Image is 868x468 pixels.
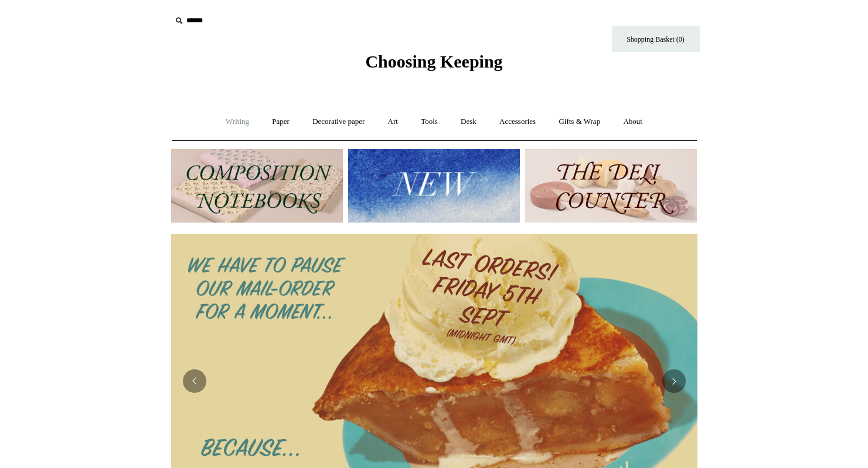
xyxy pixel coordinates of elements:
[548,106,611,137] a: Gifts & Wrap
[612,106,653,137] a: About
[662,369,686,393] button: Next
[489,106,546,137] a: Accessories
[348,149,520,223] img: New.jpg__PID:f73bdf93-380a-4a35-bcfe-7823039498e1
[365,52,502,71] span: Choosing Keeping
[261,106,300,137] a: Paper
[377,106,409,137] a: Art
[183,369,206,393] button: Previous
[215,106,260,137] a: Writing
[302,106,375,137] a: Decorative paper
[525,149,697,223] img: The Deli Counter
[171,149,343,223] img: 202302 Composition ledgers.jpg__PID:69722ee6-fa44-49dd-a067-31375e5d54ec
[410,106,448,137] a: Tools
[612,26,700,52] a: Shopping Basket (0)
[365,61,502,69] a: Choosing Keeping
[450,106,487,137] a: Desk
